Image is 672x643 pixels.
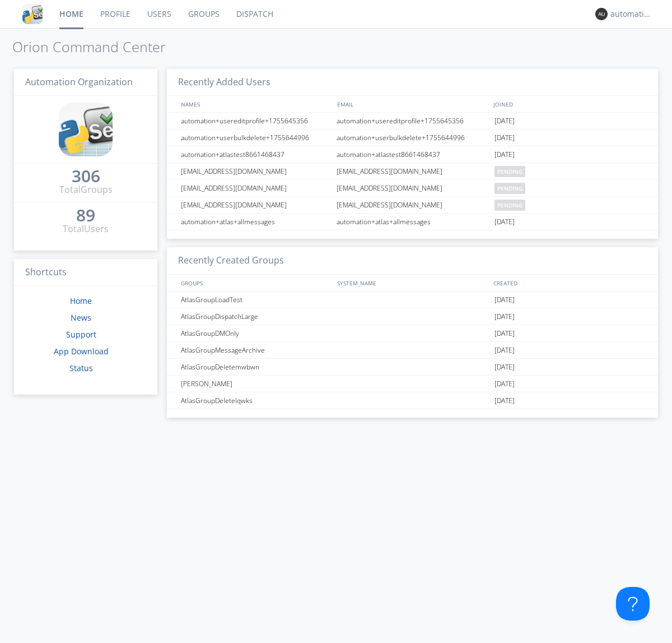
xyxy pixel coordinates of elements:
h3: Shortcuts [14,259,157,286]
span: pending [494,166,525,177]
a: AtlasGroupDispatchLarge[DATE] [167,308,658,325]
div: automation+atlas0033 [610,8,652,20]
div: automation+atlas+allmessages [178,214,333,230]
a: News [71,312,91,323]
a: AtlasGroupDeletelqwks[DATE] [167,392,658,409]
div: [EMAIL_ADDRESS][DOMAIN_NAME] [178,163,333,179]
img: cddb5a64eb264b2086981ab96f4c1ba7 [22,4,43,24]
span: pending [494,183,525,194]
div: automation+userbulkdelete+1755644996 [178,129,333,146]
div: SYSTEM_NAME [334,275,491,291]
div: 89 [76,210,95,221]
div: automation+usereditprofile+1755645356 [334,113,492,129]
a: 89 [76,210,95,223]
div: EMAIL [334,96,491,112]
div: AtlasGroupDeletemwbwn [178,359,333,375]
a: Status [69,363,93,373]
a: automation+userbulkdelete+1755644996automation+userbulkdelete+1755644996[DATE] [167,129,658,146]
div: Total Users [63,223,109,235]
img: 373638.png [595,8,608,20]
span: [DATE] [494,359,515,376]
a: [EMAIL_ADDRESS][DOMAIN_NAME][EMAIL_ADDRESS][DOMAIN_NAME]pending [167,197,658,214]
h3: Recently Created Groups [167,247,658,275]
span: [DATE] [494,325,515,342]
a: Support [66,329,96,340]
span: [DATE] [494,292,515,308]
div: JOINED [491,96,647,112]
div: AtlasGroupDMOnly [178,325,333,341]
div: 306 [72,170,100,182]
div: CREATED [491,275,647,291]
div: automation+usereditprofile+1755645356 [178,113,333,129]
a: AtlasGroupDMOnly[DATE] [167,325,658,342]
span: [DATE] [494,376,515,392]
div: [EMAIL_ADDRESS][DOMAIN_NAME] [334,180,492,196]
span: [DATE] [494,392,515,409]
div: AtlasGroupDispatchLarge [178,308,333,325]
a: automation+usereditprofile+1755645356automation+usereditprofile+1755645356[DATE] [167,113,658,129]
span: [DATE] [494,214,515,230]
iframe: Toggle Customer Support [616,587,650,621]
a: AtlasGroupLoadTest[DATE] [167,292,658,308]
a: AtlasGroupMessageArchive[DATE] [167,342,658,359]
div: automation+atlastest8661468437 [334,146,492,163]
div: automation+atlas+allmessages [334,214,492,230]
span: [DATE] [494,146,515,163]
div: automation+atlastest8661468437 [178,146,333,163]
img: cddb5a64eb264b2086981ab96f4c1ba7 [59,103,113,156]
a: automation+atlas+allmessagesautomation+atlas+allmessages[DATE] [167,214,658,230]
span: [DATE] [494,308,515,325]
a: AtlasGroupDeletemwbwn[DATE] [167,359,658,376]
a: [EMAIL_ADDRESS][DOMAIN_NAME][EMAIL_ADDRESS][DOMAIN_NAME]pending [167,163,658,180]
a: automation+atlastest8661468437automation+atlastest8661468437[DATE] [167,146,658,163]
a: Home [70,295,92,306]
div: [EMAIL_ADDRESS][DOMAIN_NAME] [178,197,333,213]
span: Automation Organization [25,76,133,88]
div: Total Groups [59,183,113,196]
div: NAMES [178,96,332,112]
h3: Recently Added Users [167,69,658,96]
span: [DATE] [494,129,515,146]
div: AtlasGroupLoadTest [178,292,333,308]
div: automation+userbulkdelete+1755644996 [334,129,492,146]
div: [EMAIL_ADDRESS][DOMAIN_NAME] [178,180,333,196]
div: [PERSON_NAME] [178,376,333,392]
span: [DATE] [494,113,515,129]
div: AtlasGroupDeletelqwks [178,392,333,409]
a: [PERSON_NAME][DATE] [167,376,658,392]
div: GROUPS [178,275,332,291]
div: [EMAIL_ADDRESS][DOMAIN_NAME] [334,197,492,213]
div: [EMAIL_ADDRESS][DOMAIN_NAME] [334,163,492,179]
a: 306 [72,170,100,183]
a: [EMAIL_ADDRESS][DOMAIN_NAME][EMAIL_ADDRESS][DOMAIN_NAME]pending [167,180,658,197]
a: App Download [54,346,109,357]
span: [DATE] [494,342,515,359]
span: pending [494,200,525,211]
div: AtlasGroupMessageArchive [178,342,333,358]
